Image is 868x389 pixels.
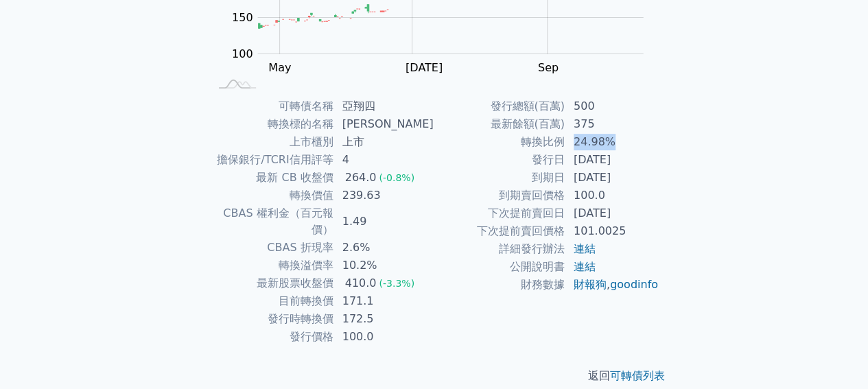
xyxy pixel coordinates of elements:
[565,97,659,115] td: 500
[574,278,607,291] a: 財報狗
[209,257,334,274] td: 轉換溢價率
[565,133,659,151] td: 24.98%
[406,61,443,74] tspan: [DATE]
[334,310,434,328] td: 172.5
[334,328,434,346] td: 100.0
[434,151,565,169] td: 發行日
[565,187,659,204] td: 100.0
[565,115,659,133] td: 375
[209,151,334,169] td: 擔保銀行/TCRI信用評等
[209,204,334,239] td: CBAS 權利金（百元報價）
[574,260,596,273] a: 連結
[434,115,565,133] td: 最新餘額(百萬)
[334,257,434,274] td: 10.2%
[342,275,379,292] div: 410.0
[379,278,414,289] span: (-3.3%)
[193,368,676,384] p: 返回
[334,204,434,239] td: 1.49
[334,187,434,204] td: 239.63
[538,61,559,74] tspan: Sep
[565,151,659,169] td: [DATE]
[434,240,565,258] td: 詳細發行辦法
[209,239,334,257] td: CBAS 折現率
[565,169,659,187] td: [DATE]
[334,115,434,133] td: [PERSON_NAME]
[232,11,253,24] tspan: 150
[209,187,334,204] td: 轉換價值
[209,328,334,346] td: 發行價格
[379,172,414,183] span: (-0.8%)
[434,276,565,294] td: 財務數據
[209,310,334,328] td: 發行時轉換價
[610,369,665,382] a: 可轉債列表
[268,61,291,74] tspan: May
[565,204,659,222] td: [DATE]
[334,292,434,310] td: 171.1
[334,97,434,115] td: 亞翔四
[334,239,434,257] td: 2.6%
[574,242,596,255] a: 連結
[209,274,334,292] td: 最新股票收盤價
[434,133,565,151] td: 轉換比例
[209,292,334,310] td: 目前轉換價
[334,151,434,169] td: 4
[434,97,565,115] td: 發行總額(百萬)
[232,47,253,60] tspan: 100
[434,204,565,222] td: 下次提前賣回日
[209,97,334,115] td: 可轉債名稱
[342,169,379,186] div: 264.0
[434,258,565,276] td: 公開說明書
[434,222,565,240] td: 下次提前賣回價格
[434,187,565,204] td: 到期賣回價格
[209,169,334,187] td: 最新 CB 收盤價
[434,169,565,187] td: 到期日
[209,115,334,133] td: 轉換標的名稱
[334,133,434,151] td: 上市
[565,276,659,294] td: ,
[565,222,659,240] td: 101.0025
[610,278,658,291] a: goodinfo
[209,133,334,151] td: 上市櫃別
